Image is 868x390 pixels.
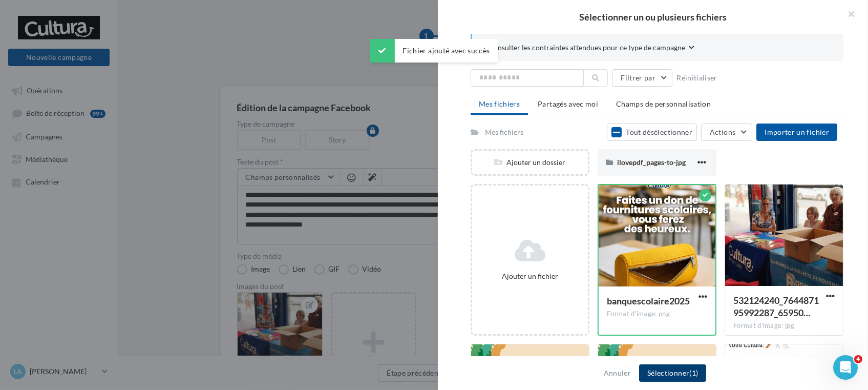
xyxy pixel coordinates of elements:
[612,69,672,87] button: Filtrer par
[672,72,722,84] button: Réinitialiser
[479,99,520,108] span: Mes fichiers
[833,355,858,380] iframe: Intercom live chat
[600,367,635,379] button: Annuler
[370,39,498,63] div: Fichier ajouté avec succès
[701,124,752,141] button: Actions
[733,321,835,331] div: Format d'image: jpg
[616,99,711,108] span: Champs de personnalisation
[489,43,685,53] span: Consulter les contraintes attendues pour ce type de campagne
[689,368,698,377] span: (1)
[756,124,837,141] button: Importer un fichier
[617,158,686,167] span: ilovepdf_pages-to-jpg
[765,128,829,136] span: Importer un fichier
[489,42,694,55] button: Consulter les contraintes attendues pour ce type de campagne
[485,127,523,137] div: Mes fichiers
[538,99,598,108] span: Partagés avec moi
[639,364,706,382] button: Sélectionner(1)
[733,295,819,318] span: 532124240_764487195992287_6595062796055805020_n (1)
[710,128,735,136] span: Actions
[472,157,588,168] div: Ajouter un dossier
[607,310,707,319] div: Format d'image: png
[854,355,862,363] span: 4
[607,295,690,306] span: banquescolaire2025
[607,124,697,141] button: Tout désélectionner
[454,12,852,22] h2: Sélectionner un ou plusieurs fichiers
[476,271,584,281] div: Ajouter un fichier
